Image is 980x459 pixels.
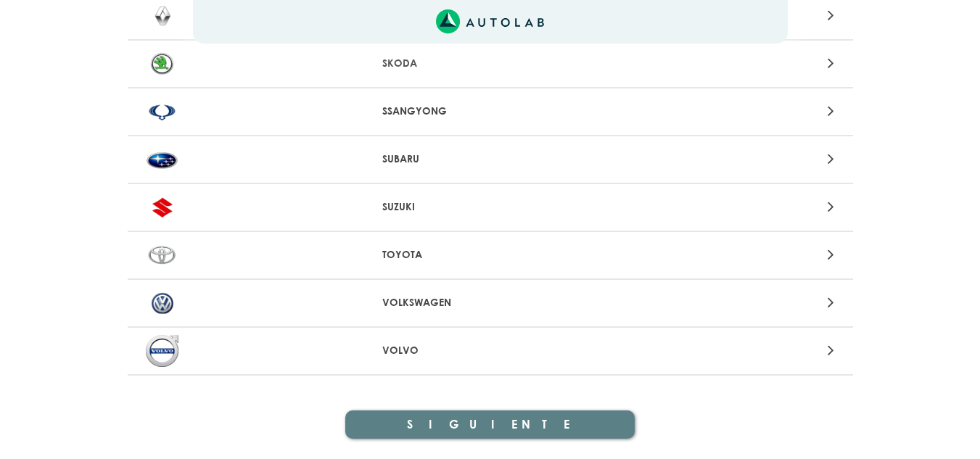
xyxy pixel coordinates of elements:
button: SIGUIENTE [345,410,635,439]
img: TOYOTA [146,239,178,271]
img: SUZUKI [146,191,178,223]
img: SKODA [146,48,178,80]
p: TOYOTA [382,247,598,262]
p: SSANGYONG [382,104,598,119]
p: VOLKSWAGEN [382,295,598,310]
a: Link al sitio de autolab [436,14,544,28]
p: SUBARU [382,152,598,167]
img: SUBARU [146,144,178,175]
p: VOLVO [382,343,598,358]
img: SSANGYONG [146,96,178,128]
img: VOLKSWAGEN [146,287,178,319]
p: SUZUKI [382,199,598,215]
p: SKODA [382,56,598,71]
img: VOLVO [146,335,178,367]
